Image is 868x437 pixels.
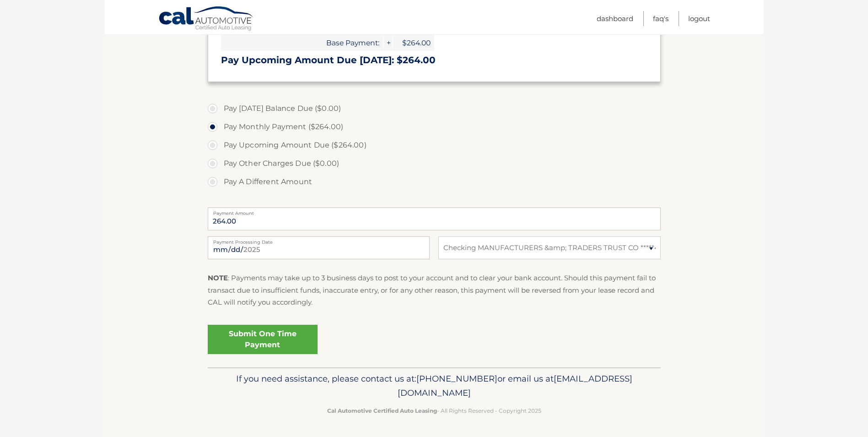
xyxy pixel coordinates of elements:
p: : Payments may take up to 3 business days to post to your account and to clear your bank account.... [208,272,661,308]
span: Base Payment: [221,35,383,51]
label: Pay Other Charges Due ($0.00) [208,154,661,173]
p: If you need assistance, please contact us at: or email us at [214,371,655,401]
a: FAQ's [653,11,669,26]
input: Payment Amount [208,208,661,230]
strong: Cal Automotive Certified Auto Leasing [327,407,437,414]
span: [PHONE_NUMBER] [416,373,497,384]
strong: NOTE [208,273,228,282]
p: - All Rights Reserved - Copyright 2025 [214,406,655,415]
label: Payment Processing Date [208,236,430,244]
label: Pay A Different Amount [208,173,661,191]
a: Cal Automotive [158,6,254,33]
span: $264.00 [393,35,434,51]
label: Pay [DATE] Balance Due ($0.00) [208,99,661,118]
a: Submit One Time Payment [208,325,318,354]
a: Dashboard [597,11,633,26]
span: + [383,35,393,51]
h3: Pay Upcoming Amount Due [DATE]: $264.00 [221,55,647,66]
label: Payment Amount [208,208,661,215]
label: Pay Monthly Payment ($264.00) [208,118,661,136]
a: Logout [688,11,710,26]
label: Pay Upcoming Amount Due ($264.00) [208,136,661,154]
input: Payment Date [208,236,430,259]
